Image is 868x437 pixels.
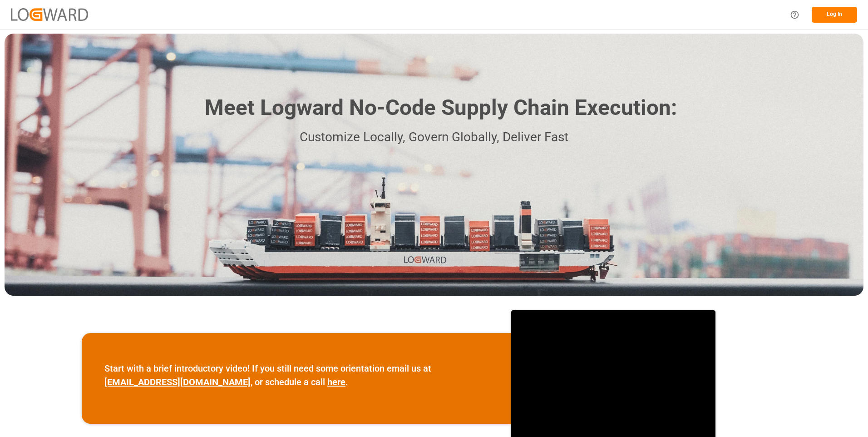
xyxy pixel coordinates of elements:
[11,8,88,20] img: Logward_new_orange.png
[104,377,251,387] a: [EMAIL_ADDRESS][DOMAIN_NAME]
[784,5,805,25] button: Help Center
[104,362,488,389] p: Start with a brief introductory video! If you still need some orientation email us at , or schedu...
[812,7,857,23] button: Log In
[327,377,345,387] a: here
[205,92,677,124] h1: Meet Logward No-Code Supply Chain Execution:
[191,127,677,148] p: Customize Locally, Govern Globally, Deliver Fast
